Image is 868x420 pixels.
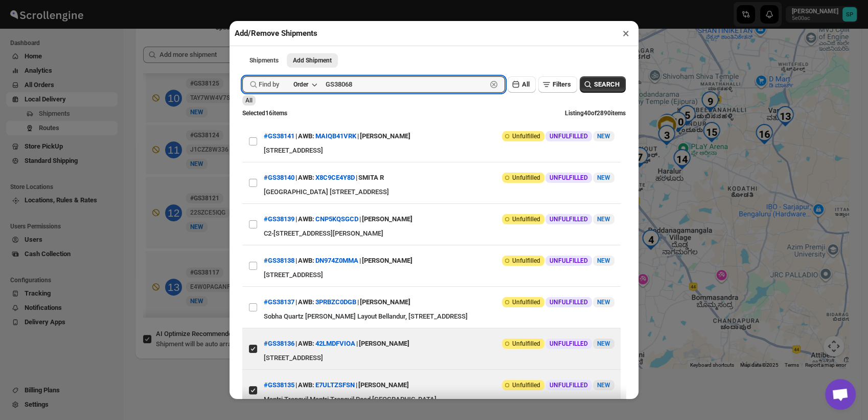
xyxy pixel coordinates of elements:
span: SEARCH [594,79,620,90]
button: #GS38137 [264,298,294,306]
div: [GEOGRAPHIC_DATA] [STREET_ADDRESS] [264,187,614,197]
input: Enter value here [326,76,487,93]
span: NEW [597,340,610,347]
button: 3PRBZC0DGB [315,298,356,306]
span: NEW [597,133,610,140]
span: Listing 40 of 2890 items [565,110,626,117]
span: UNFULFILLED [550,381,588,389]
div: [STREET_ADDRESS] [264,270,614,280]
span: NEW [597,216,610,223]
span: Shipments [249,56,279,65]
span: Unfulfilled [512,215,540,223]
button: 42LMDFVIOA [315,340,355,347]
div: [STREET_ADDRESS] [264,353,614,363]
button: #GS38141 [264,132,294,140]
div: Open chat [825,379,856,410]
span: All [522,80,530,88]
span: Find by [259,79,279,90]
span: AWB: [298,339,314,349]
span: Unfulfilled [512,381,540,389]
span: UNFULFILLED [550,340,588,348]
div: | | [264,334,409,353]
div: | | [264,376,409,394]
span: UNFULFILLED [550,298,588,306]
span: NEW [597,382,610,389]
div: C2-[STREET_ADDRESS][PERSON_NAME] [264,228,614,239]
div: [PERSON_NAME] [360,127,410,145]
div: Mantri Tranquil Mantri Tranquil Road [GEOGRAPHIC_DATA] [264,394,614,405]
span: Unfulfilled [512,298,540,306]
div: [PERSON_NAME] [362,210,413,228]
button: E7ULTZSFSN [315,381,355,389]
div: SMITA R [358,169,384,187]
button: MAIQB41VRK [315,132,356,140]
span: UNFULFILLED [550,257,588,265]
button: Filters [538,76,577,93]
button: #GS38140 [264,174,294,181]
span: NEW [597,174,610,181]
span: UNFULFILLED [550,132,588,140]
h2: Add/Remove Shipments [235,28,317,38]
button: DN974Z0MMA [315,257,358,264]
button: SEARCH [580,76,626,93]
button: × [619,26,633,40]
div: Sobha Quartz [PERSON_NAME] Layout Bellandur, [STREET_ADDRESS] [264,311,614,322]
div: | | [264,210,413,228]
div: | | [264,293,410,311]
span: Selected 16 items [242,110,287,117]
span: NEW [597,257,610,264]
button: All [508,76,536,93]
button: Clear [489,79,499,90]
span: AWB: [298,173,314,183]
span: All [245,97,253,104]
div: | | [264,127,410,145]
div: [PERSON_NAME] [358,376,409,394]
div: | | [264,169,384,187]
span: Unfulfilled [512,174,540,182]
span: NEW [597,299,610,306]
span: Unfulfilled [512,340,540,348]
span: UNFULFILLED [550,215,588,223]
span: AWB: [298,256,314,266]
button: CNP5KQSGCD [315,215,358,223]
div: Order [293,80,308,89]
span: AWB: [298,297,314,307]
span: UNFULFILLED [550,174,588,182]
span: Unfulfilled [512,132,540,140]
span: Unfulfilled [512,257,540,265]
div: [STREET_ADDRESS] [264,145,614,156]
button: #GS38138 [264,257,294,264]
span: Filters [553,80,571,88]
button: #GS38139 [264,215,294,223]
div: Selected Shipments [135,38,488,321]
span: AWB: [298,214,314,224]
span: Add Shipment [293,56,332,65]
div: [PERSON_NAME] [362,251,413,270]
button: X8C9CE4Y8D [315,174,355,181]
div: | | [264,251,413,270]
div: [PERSON_NAME] [360,293,410,311]
button: Order [287,77,323,92]
div: [PERSON_NAME] [359,334,409,353]
button: #GS38136 [264,340,294,347]
span: AWB: [298,380,314,390]
span: AWB: [298,131,314,141]
button: #GS38135 [264,381,294,389]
